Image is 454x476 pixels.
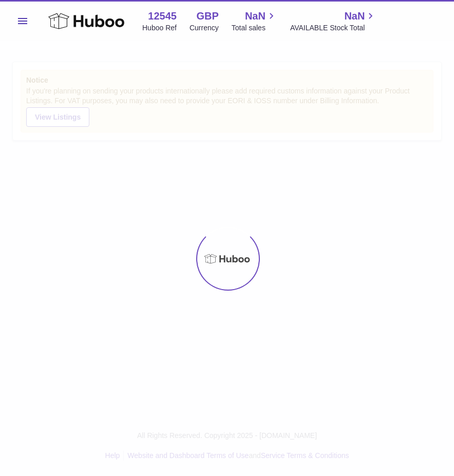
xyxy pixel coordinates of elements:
strong: 12545 [148,9,177,23]
strong: GBP [196,9,218,23]
a: NaN Total sales [232,9,277,33]
span: AVAILABLE Stock Total [290,23,377,33]
span: NaN [245,9,266,23]
div: Currency [190,23,219,33]
span: NaN [344,9,365,23]
a: NaN AVAILABLE Stock Total [290,9,377,33]
div: Huboo Ref [142,23,177,33]
span: Total sales [232,23,277,33]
